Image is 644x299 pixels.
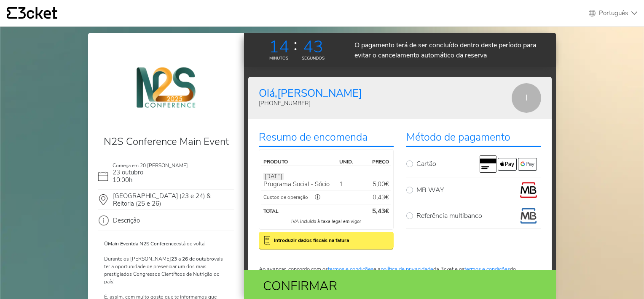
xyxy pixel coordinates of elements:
[108,240,133,247] em: Main Event
[339,158,357,166] p: unid.
[259,88,362,99] p: Olá,
[113,168,143,184] span: 23 outubro 10:00h
[104,255,228,285] p: Durante os [PERSON_NAME] vais ter a oportunidade de presenciar um dos mais prestigiados Congresso...
[308,192,327,204] button: ⓘ
[259,232,394,249] button: Introduzir dados fiscais na fatura
[328,266,373,273] a: termos e condições
[7,7,17,19] g: {' '}
[498,158,517,171] img: apple-pay.0415eff4.svg
[354,40,550,60] p: O pagamento terá de ser concluído dentro deste período para evitar o cancelamento automático da r...
[361,158,389,166] p: Preço
[416,159,436,169] p: Cartão
[464,266,510,273] l: termos e condições
[381,266,433,273] a: política de privacidade
[406,130,541,147] p: Método de pagamento
[296,55,330,62] div: SEGUNDOS
[268,218,385,226] p: IVA incluído à taxa legal em vigor
[296,34,330,51] div: 43
[277,86,362,101] span: [PERSON_NAME]
[361,207,389,216] p: €
[519,87,534,109] p: I
[337,181,359,188] p: 1
[480,155,496,173] img: cc.91aeaccb.svg
[262,55,296,62] div: MINUTOS
[263,193,308,201] p: Custos de operação
[113,163,188,169] span: Começa em 20 [PERSON_NAME]
[171,256,214,262] strong: 23 a 26 de outubro
[274,236,349,244] b: Introduzir dados fiscais na fatura
[416,185,444,195] p: MB WAY
[113,192,211,208] span: [GEOGRAPHIC_DATA] (23 e 24) & Reitoria (25 e 26)
[359,193,389,202] p: €
[308,193,327,202] div: ⓘ
[259,99,311,107] span: [PHONE_NUMBER]
[263,207,357,215] p: Total
[259,130,394,147] p: Resumo de encomenda
[262,34,296,51] div: 14
[100,136,232,148] h4: N2S Conference Main Event
[96,48,236,127] img: 876a6001fbf84543bc1722096f6f3ecf.webp
[257,277,448,296] div: Confirmar
[104,240,206,247] span: O está de volta!
[259,266,541,282] p: Ao avançar, concordo com os e a da 3cket e os do organizador Associação de Estudantes da [GEOGRAP...
[518,158,537,171] img: google-pay.9d0a6f4d.svg
[520,182,537,198] img: mbway.1e3ecf15.png
[263,158,335,166] p: Produto
[373,193,385,201] span: 0,43
[520,207,537,224] img: multibanco.bbb34faf.png
[263,173,284,180] span: [DATE]
[359,181,389,188] p: 5,00€
[372,207,385,215] span: 5,43
[113,216,140,225] span: Descrição
[108,240,176,247] strong: da N2S Conference
[263,181,335,188] p: Programa Social - Sócio
[416,211,482,221] p: Referência multibanco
